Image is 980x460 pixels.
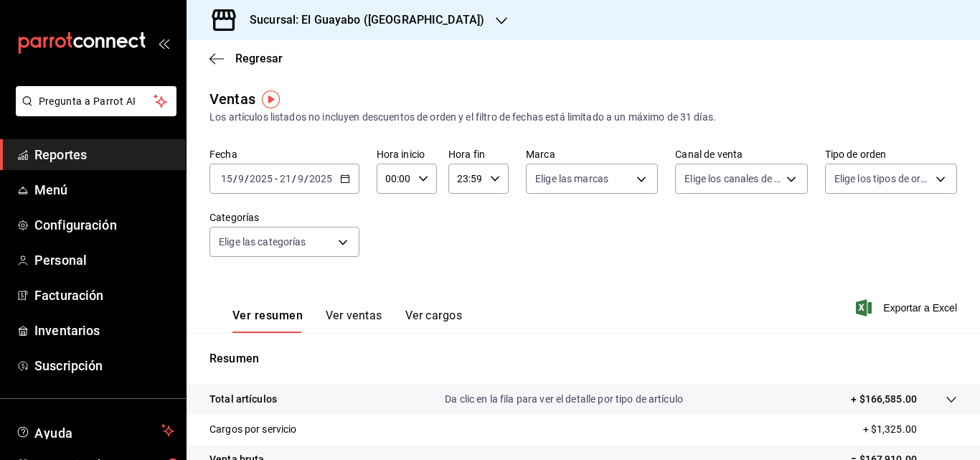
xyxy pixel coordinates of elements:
span: / [292,173,296,184]
span: Elige las categorías [219,235,306,249]
button: Ver cargos [405,309,463,333]
span: Elige los tipos de orden [834,172,930,186]
button: Ver resumen [232,309,303,333]
button: Pregunta a Parrot AI [16,86,176,116]
div: Los artículos listados no incluyen descuentos de orden y el filtro de fechas está limitado a un m... [209,110,957,125]
input: -- [237,173,245,184]
button: Exportar a Excel [859,299,957,316]
span: / [245,173,249,184]
div: Ventas [209,88,255,110]
p: + $1,325.00 [863,422,957,437]
p: Da clic en la fila para ver el detalle por tipo de artículo [445,392,683,407]
input: ---- [249,173,273,184]
label: Tipo de orden [825,149,957,159]
img: Tooltip marker [262,90,280,108]
span: Facturación [34,286,174,305]
div: navigation tabs [232,309,462,333]
span: Regresar [235,52,283,65]
span: Configuración [34,215,174,235]
label: Categorías [209,212,359,222]
label: Hora fin [448,149,509,159]
input: -- [297,173,304,184]
p: Resumen [209,350,957,367]
span: Inventarios [34,321,174,340]
span: Personal [34,250,174,270]
input: ---- [308,173,333,184]
span: Menú [34,180,174,200]
span: Ayuda [34,422,156,439]
button: open_drawer_menu [158,37,169,49]
span: Elige las marcas [535,172,608,186]
input: -- [220,173,233,184]
span: Reportes [34,145,174,164]
input: -- [279,173,292,184]
p: Cargos por servicio [209,422,297,437]
label: Canal de venta [675,149,807,159]
span: Suscripción [34,356,174,375]
a: Pregunta a Parrot AI [10,104,176,119]
span: - [275,173,278,184]
p: Total artículos [209,392,277,407]
h3: Sucursal: El Guayabo ([GEOGRAPHIC_DATA]) [238,11,484,29]
button: Ver ventas [326,309,382,333]
span: / [304,173,308,184]
span: Elige los canales de venta [684,172,781,186]
p: + $166,585.00 [851,392,917,407]
label: Fecha [209,149,359,159]
button: Regresar [209,52,283,65]
span: Pregunta a Parrot AI [39,94,154,109]
label: Marca [526,149,658,159]
label: Hora inicio [377,149,437,159]
span: / [233,173,237,184]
